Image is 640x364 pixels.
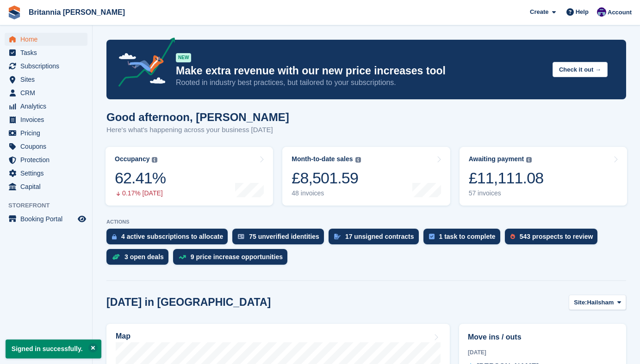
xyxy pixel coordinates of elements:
div: 17 unsigned contracts [345,233,414,240]
a: Occupancy 62.41% 0.17% [DATE] [106,147,273,206]
div: Month-to-date sales [292,155,353,163]
div: 9 price increase opportunities [191,253,283,261]
p: Make extra revenue with our new price increases tool [176,64,545,78]
a: Britannia [PERSON_NAME] [25,5,129,20]
span: Account [608,8,632,17]
a: Month-to-date sales £8,501.59 48 invoices [282,147,450,206]
a: 3 open deals [106,249,173,269]
div: 3 open deals [124,253,164,261]
div: [DATE] [468,348,617,357]
img: contract_signature_icon-13c848040528278c33f63329250d36e43548de30e8caae1d1a13099fd9432cc5.svg [334,234,341,239]
span: Site: [574,298,587,307]
div: 543 prospects to review [520,233,593,240]
img: deal-1b604bf984904fb50ccaf53a9ad4b4a5d6e5aea283cecdc64d6e3604feb123c2.svg [112,254,120,260]
img: price-adjustments-announcement-icon-8257ccfd72463d97f412b2fc003d46551f7dbcb40ab6d574587a9cd5c0d94... [111,37,175,90]
button: Site: Hailsham [569,295,626,310]
img: task-75834270c22a3079a89374b754ae025e5fb1db73e45f91037f5363f120a921f8.svg [429,234,435,239]
a: menu [5,46,87,59]
a: menu [5,140,87,153]
button: Check it out → [553,62,608,77]
h2: Map [116,332,130,340]
span: Home [20,33,76,46]
span: Subscriptions [20,60,76,73]
span: Settings [20,167,76,180]
a: menu [5,180,87,193]
img: icon-info-grey-7440780725fd019a000dd9b08b2336e03edf1995a4989e88bcd33f0948082b44.svg [526,157,532,163]
div: £8,501.59 [292,169,360,188]
span: Invoices [20,113,76,126]
span: Analytics [20,100,76,113]
p: Signed in successfully. [6,340,101,358]
div: Awaiting payment [469,155,524,163]
span: Protection [20,153,76,166]
div: 57 invoices [469,189,544,197]
a: 4 active subscriptions to allocate [106,229,232,249]
div: 62.41% [115,169,166,188]
div: £11,111.08 [469,169,544,188]
h2: [DATE] in [GEOGRAPHIC_DATA] [106,296,271,309]
div: 48 invoices [292,189,360,197]
p: Here's what's happening across your business [DATE] [106,125,289,135]
a: 543 prospects to review [505,229,603,249]
span: Hailsham [587,298,614,307]
p: ACTIONS [106,219,626,225]
a: 1 task to complete [423,229,505,249]
span: Create [530,7,548,17]
a: menu [5,113,87,126]
a: menu [5,33,87,46]
img: stora-icon-8386f47178a22dfd0bd8f6a31ec36ba5ce8667c1dd55bd0f319d3a0aa187defe.svg [7,6,21,19]
span: Tasks [20,46,76,59]
a: 9 price increase opportunities [173,249,292,269]
img: icon-info-grey-7440780725fd019a000dd9b08b2336e03edf1995a4989e88bcd33f0948082b44.svg [152,157,157,163]
span: Storefront [8,201,92,210]
div: Occupancy [115,155,149,163]
a: Awaiting payment £11,111.08 57 invoices [460,147,627,206]
span: Coupons [20,140,76,153]
span: Help [576,7,589,17]
a: menu [5,153,87,166]
a: menu [5,73,87,86]
span: Booking Portal [20,212,76,225]
div: NEW [176,53,191,62]
span: Sites [20,73,76,86]
img: prospect-51fa495bee0391a8d652442698ab0144808aea92771e9ea1ae160a38d050c398.svg [510,234,515,239]
div: 1 task to complete [439,233,496,240]
div: 0.17% [DATE] [115,189,166,197]
div: 4 active subscriptions to allocate [121,233,223,240]
a: menu [5,167,87,180]
img: verify_identity-adf6edd0f0f0b5bbfe63781bf79b02c33cf7c696d77639b501bdc392416b5a36.svg [238,234,244,239]
a: 75 unverified identities [232,229,329,249]
span: Pricing [20,127,76,140]
div: 75 unverified identities [249,233,319,240]
p: Rooted in industry best practices, but tailored to your subscriptions. [176,78,545,88]
a: menu [5,60,87,73]
span: CRM [20,86,76,99]
span: Capital [20,180,76,193]
a: menu [5,86,87,99]
a: menu [5,100,87,113]
img: active_subscription_to_allocate_icon-d502201f5373d7db506a760aba3b589e785aa758c864c3986d89f69b8ff3... [112,234,117,240]
a: Preview store [76,213,87,224]
img: price_increase_opportunities-93ffe204e8149a01c8c9dc8f82e8f89637d9d84a8eef4429ea346261dce0b2c0.svg [179,255,186,259]
img: Cameron Ballard [597,7,606,17]
img: icon-info-grey-7440780725fd019a000dd9b08b2336e03edf1995a4989e88bcd33f0948082b44.svg [355,157,361,163]
a: menu [5,212,87,225]
h2: Move ins / outs [468,332,617,343]
h1: Good afternoon, [PERSON_NAME] [106,111,289,123]
a: 17 unsigned contracts [329,229,423,249]
a: menu [5,127,87,140]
